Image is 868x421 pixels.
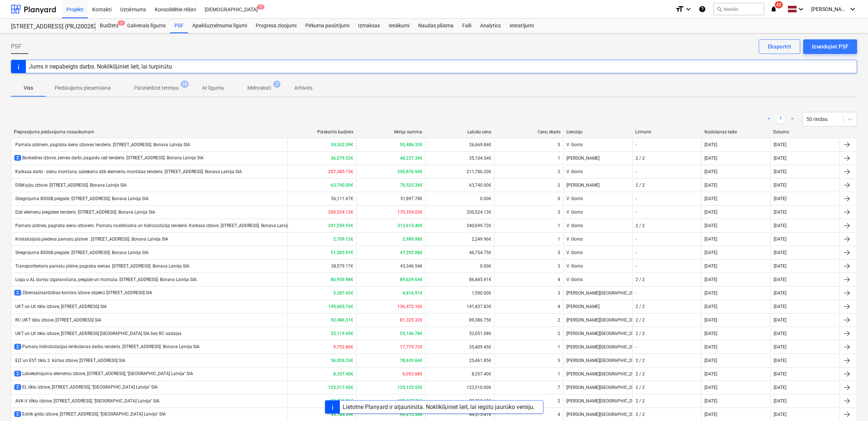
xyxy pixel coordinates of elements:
[636,237,637,242] div: -
[636,371,645,377] div: 2 / 2
[14,237,168,242] div: Kristalizējošā piedeva pamatu plātnei . [STREET_ADDRESS]. Bonava Latvija SIA
[328,169,353,174] b: 207,385.15€
[328,210,353,215] b: 200,524.13€
[247,84,271,92] p: Melnraksti
[774,169,786,174] div: [DATE]
[558,331,560,336] div: 2
[20,84,37,92] p: Viss
[331,358,353,363] b: 56,026.53€
[331,250,353,255] b: 51,505.97€
[14,250,149,256] div: Stiegrojuma B500B piegāde. [STREET_ADDRESS]. Bonava Latvija SIA
[402,237,423,242] b: 2,989.98€
[563,193,632,204] div: V. Gonts
[774,237,786,242] div: [DATE]
[425,233,494,245] div: 2,249.96€
[384,19,414,33] a: Ienākumi
[636,317,645,323] div: 2 / 2
[563,409,632,420] div: [PERSON_NAME][GEOGRAPHIC_DATA]
[636,398,645,404] div: 2 / 2
[704,183,717,188] div: [DATE]
[123,19,170,33] a: Galvenais līgums
[713,3,764,15] button: Meklēt
[425,193,494,204] div: 0.00€
[505,19,538,33] a: Iestatījumi
[636,412,645,417] div: 2 / 2
[563,395,632,407] div: [PERSON_NAME][GEOGRAPHIC_DATA]
[563,179,632,191] div: [PERSON_NAME]
[14,331,181,336] div: UKT un LK tīklu izbūve, [STREET_ADDRESS] [GEOGRAPHIC_DATA] SIA bez RŪ sadaļas
[636,344,637,350] div: -
[768,42,791,51] div: Eksportēt
[774,196,786,201] div: [DATE]
[333,344,353,350] b: 9,752.80€
[558,304,560,309] div: 4
[202,84,224,92] p: Ar līgumu
[425,328,494,339] div: 52,051.08€
[774,398,786,404] div: [DATE]
[328,223,353,228] b: 241,559.93€
[333,237,353,242] b: 2,709.12€
[774,291,786,296] div: [DATE]
[558,237,560,242] div: 1
[402,291,423,296] b: 4,816.91€
[425,355,494,366] div: 25,461.85€
[359,129,423,135] div: Mērķa summa
[400,277,423,282] b: 89,629.64€
[425,368,494,380] div: 8,357.40€
[558,169,560,174] div: 2
[425,409,494,420] div: 44,575.41€
[759,39,800,54] button: Eksportēt
[397,398,423,404] b: 100,137.76€
[563,368,632,380] div: [PERSON_NAME][GEOGRAPHIC_DATA]
[397,210,423,215] b: 170,354.03€
[812,42,848,51] div: Izveidojiet PSF
[704,398,717,404] div: [DATE]
[558,385,560,390] div: 7
[675,5,684,13] i: format_size
[558,371,560,377] div: 1
[118,20,125,26] span: 6
[400,412,423,417] b: 49,213.56€
[774,277,786,282] div: [DATE]
[558,156,560,161] div: 1
[425,301,494,312] div: 141,437.83€
[704,385,717,390] div: [DATE]
[704,223,717,228] div: [DATE]
[636,250,637,255] div: -
[14,290,21,296] span: 2
[558,196,560,201] div: 0
[476,19,505,33] a: Analytics
[14,196,149,202] div: Stiegrojuma B500B piegāde. [STREET_ADDRESS]. Bonava Latvija SIA
[774,385,786,390] div: [DATE]
[331,183,353,188] b: 63,740.00€
[14,411,21,417] span: 2
[14,290,152,296] div: Zibensaizsardzības kontūra izbūve objektā [STREET_ADDRESS] SIA
[328,304,353,309] b: 145,605.76€
[563,166,632,178] div: V. Gonts
[704,412,717,417] div: [DATE]
[699,5,706,13] i: Zināšanu pamats
[170,19,188,33] a: PSF
[400,142,423,147] b: 55,486.33€
[636,331,645,336] div: 2 / 2
[704,291,717,296] div: [DATE]
[563,328,632,339] div: [PERSON_NAME][GEOGRAPHIC_DATA]
[704,156,717,161] div: [DATE]
[425,395,494,407] div: 89,311.62€
[425,139,494,151] div: 26,669.84€
[563,314,632,326] div: [PERSON_NAME][GEOGRAPHIC_DATA]
[331,317,353,323] b: 92,486.31€
[497,129,561,135] div: Cenu skaits
[257,4,264,9] span: 9
[425,220,494,231] div: 240,699.72€
[704,344,717,350] div: [DATE]
[11,23,87,31] div: [STREET_ADDRESS] (PRJ2002826) 2601978
[14,384,21,390] span: 2
[558,250,560,255] div: 5
[774,331,786,336] div: [DATE]
[636,223,645,228] div: 2 / 2
[55,84,111,92] p: Piedāvājumu pieņemšana
[425,152,494,164] div: 35,104.54€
